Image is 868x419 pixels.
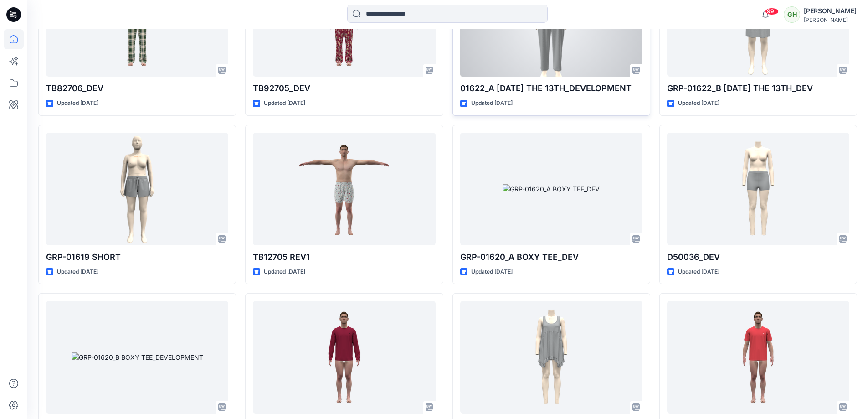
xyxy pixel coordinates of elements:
a: GRP-01620_B BOXY TEE_DEVELOPMENT [46,301,228,414]
p: 01622_A [DATE] THE 13TH_DEVELOPMENT [460,82,642,95]
a: TB62701_DEV_REV1 [667,301,849,414]
p: GRP-01622_B [DATE] THE 13TH_DEV [667,82,849,95]
p: Updated [DATE] [264,98,305,108]
div: GH [784,6,800,23]
p: Updated [DATE] [57,267,98,277]
p: Updated [DATE] [471,267,513,277]
div: [PERSON_NAME] [804,5,857,16]
p: Updated [DATE] [57,98,98,108]
p: Updated [DATE] [678,267,719,277]
a: TB12705 REV1 [253,133,435,245]
p: TB82706_DEV [46,82,228,95]
span: 99+ [765,8,779,15]
a: TB62705_DEV_REV1 [253,301,435,414]
p: Updated [DATE] [264,267,305,277]
p: Updated [DATE] [678,98,719,108]
p: TB12705 REV1 [253,251,435,264]
p: D50036_DEV [667,251,849,264]
a: D50036_DEV [667,133,849,245]
p: GRP-01619 SHORT [46,251,228,264]
a: GRP-01620_A BOXY TEE_DEV [460,133,642,245]
p: GRP-01620_A BOXY TEE_DEV [460,251,642,264]
div: [PERSON_NAME] [804,16,857,23]
a: WK30093_DEV_REV1 [460,301,642,414]
p: Updated [DATE] [471,98,513,108]
a: GRP-01619 SHORT [46,133,228,245]
p: TB92705_DEV [253,82,435,95]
